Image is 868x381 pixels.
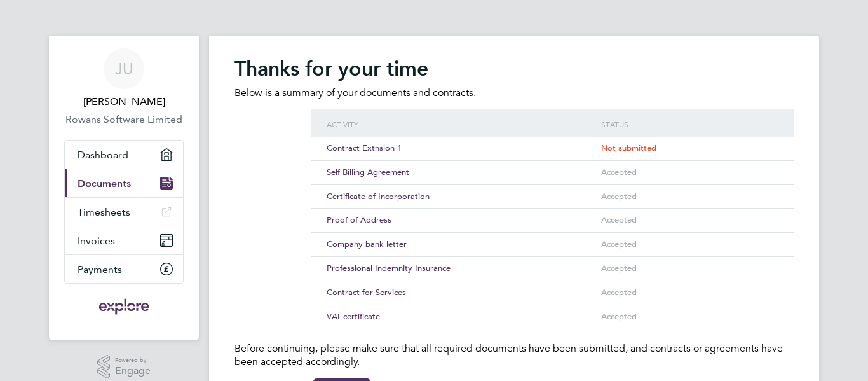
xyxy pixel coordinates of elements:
span: Contract Extnsion 1 [327,142,402,153]
a: Rowans Software Limited [64,112,184,127]
span: Engage [115,366,151,377]
a: JU[PERSON_NAME] [64,48,184,109]
p: Before continuing, please make sure that all required documents have been submitted, and contract... [234,342,794,369]
span: Payments [78,263,122,275]
span: Accepted [601,263,637,274]
p: Below is a summary of your documents and contracts. [234,87,794,100]
h2: Thanks for your time [234,56,794,81]
a: Payments [65,255,183,283]
span: Documents [78,177,131,190]
span: Jawad Umar [64,94,184,109]
nav: Main navigation [49,36,199,340]
span: Professional Indemnity Insurance [327,263,451,274]
a: Dashboard [65,141,183,169]
span: Accepted [601,287,637,298]
span: Accepted [601,167,637,177]
a: Invoices [65,226,183,254]
span: Company bank letter [327,239,407,249]
img: exploregroup-logo-retina.png [98,296,151,317]
a: Go to home page [64,296,184,317]
span: Self Billing Agreement [327,167,409,177]
span: Invoices [78,235,115,247]
span: Proof of Address [327,214,391,225]
span: Accepted [601,311,637,322]
span: JU [115,60,133,77]
span: Certificate of Incorporation [327,191,430,202]
span: VAT certificate [327,311,380,322]
div: Activity [323,109,598,139]
span: Dashboard [78,149,128,161]
span: Contract for Services [327,287,406,298]
span: Not submitted [601,142,656,153]
div: Status [598,109,781,139]
a: Timesheets [65,198,183,226]
span: Accepted [601,239,637,249]
span: Accepted [601,191,637,202]
span: Powered by [115,355,151,366]
span: Timesheets [78,206,130,218]
span: Accepted [601,214,637,225]
a: Powered byEngage [97,355,151,379]
a: Documents [65,169,183,197]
